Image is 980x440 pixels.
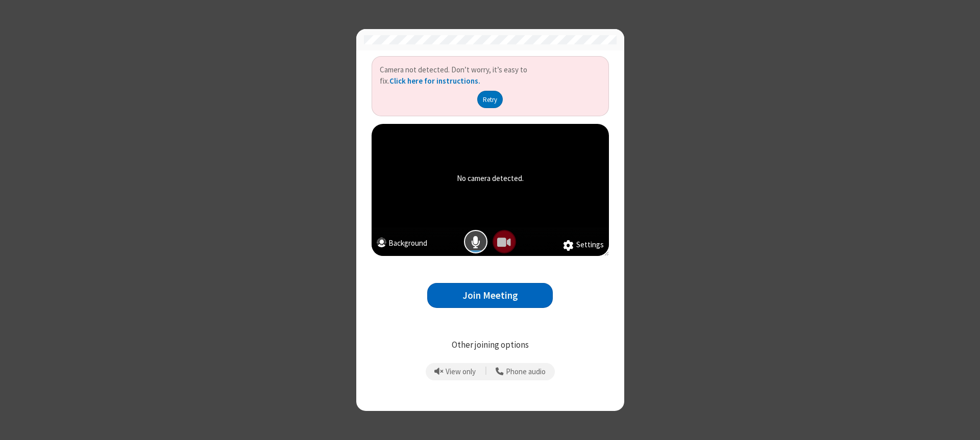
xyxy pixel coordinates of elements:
[485,365,487,379] span: |
[492,363,550,380] button: Use your phone for mic and speaker while you view the meeting on this device.
[446,368,476,376] span: View only
[493,230,516,253] button: No camera detected.
[457,173,524,185] p: No camera detected.
[506,368,546,376] span: Phone audio
[563,239,604,251] button: Settings
[431,363,480,380] button: Prevent echo when there is already an active mic and speaker in the room.
[377,238,427,251] button: Background
[380,64,601,87] p: Camera not detected. Don’t worry, it’s easy to fix.
[389,76,480,86] a: Click here for instructions.
[464,230,487,253] button: Mic is on
[427,283,553,308] button: Join Meeting
[372,339,609,352] p: Other joining options
[477,91,503,108] button: Retry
